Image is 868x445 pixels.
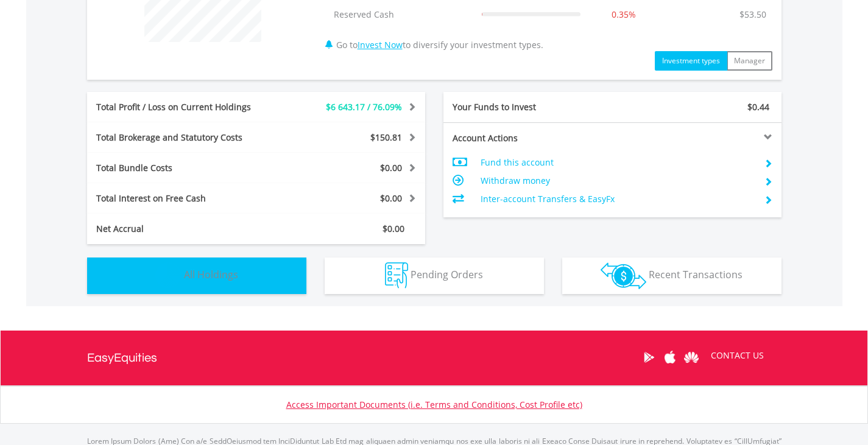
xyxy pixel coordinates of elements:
[660,338,681,376] a: Apple
[727,51,772,71] button: Manager
[702,338,772,373] a: CONTACT US
[326,101,402,113] span: $6 643.17 / 76.09%
[286,399,582,410] a: Access Important Documents (i.e. Terms and Conditions, Cost Profile etc)
[87,258,306,294] button: All Holdings
[655,51,727,71] button: Investment types
[649,268,743,281] span: Recent Transactions
[87,192,284,205] div: Total Interest on Free Cash
[380,162,402,173] span: $0.00
[155,262,182,289] img: holdings-wht.png
[411,268,483,281] span: Pending Orders
[733,2,772,27] td: $53.50
[443,132,613,144] div: Account Actions
[380,192,402,204] span: $0.00
[481,190,754,208] td: Inter-account Transfers & EasyFx
[638,338,660,376] a: Google Play
[587,2,661,27] td: 0.35%
[87,331,157,385] a: EasyEquities
[681,338,702,376] a: Huawei
[87,223,284,235] div: Net Accrual
[87,162,284,174] div: Total Bundle Costs
[87,101,284,113] div: Total Profit / Loss on Current Holdings
[383,223,404,234] span: $0.00
[184,268,238,281] span: All Holdings
[747,101,769,113] span: $0.44
[328,2,476,27] td: Reserved Cash
[481,153,754,172] td: Fund this account
[325,258,544,294] button: Pending Orders
[481,172,754,190] td: Withdraw money
[601,262,646,289] img: transactions-zar-wht.png
[562,258,782,294] button: Recent Transactions
[370,131,402,143] span: $150.81
[385,262,408,289] img: pending_instructions-wht.png
[443,101,613,113] div: Your Funds to Invest
[358,39,403,51] a: Invest Now
[87,131,284,144] div: Total Brokerage and Statutory Costs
